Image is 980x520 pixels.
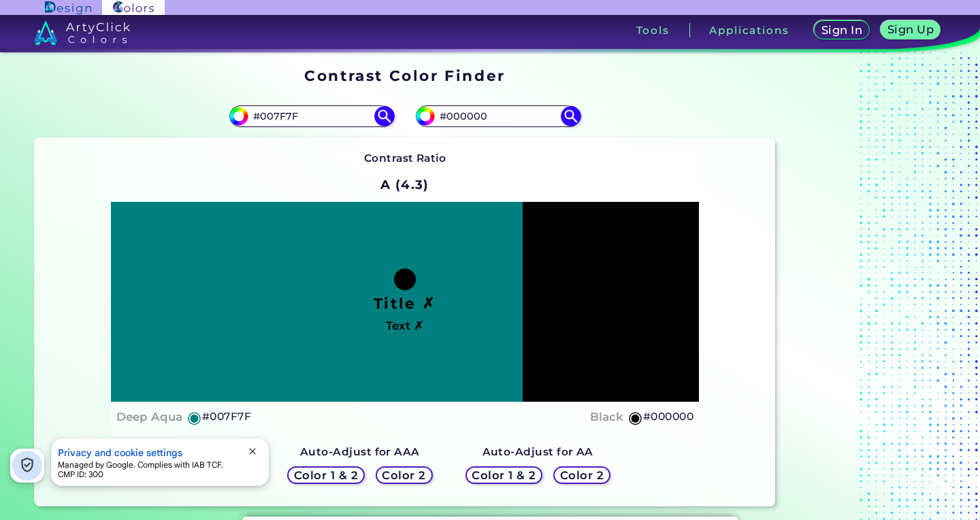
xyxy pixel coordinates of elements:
[561,106,581,126] img: icon search
[823,25,861,35] h5: Sign In
[248,107,375,125] input: type color 1..
[385,470,424,481] h5: Color 2
[304,65,505,86] h1: Contrast Color Finder
[374,106,395,126] img: icon search
[883,22,937,39] a: Sign Up
[300,445,420,458] strong: Auto-Adjust for AAA
[709,25,789,35] h3: Applications
[628,409,643,426] h5: ◉
[562,470,602,481] h5: Color 2
[643,408,693,426] h5: #000000
[364,152,446,164] strong: Contrast Ratio
[475,470,533,481] h5: Color 1 & 2
[297,470,355,481] h5: Color 1 & 2
[187,409,202,426] h5: ◉
[435,107,561,125] input: type color 2..
[590,407,623,427] h4: Black
[116,407,182,427] h4: Deep Aqua
[817,22,867,39] a: Sign In
[636,25,670,35] h3: Tools
[45,1,91,14] img: ArtyClick Design logo
[889,24,932,35] h5: Sign Up
[386,316,423,336] h4: Text ✗
[483,445,593,458] strong: Auto-Adjust for AA
[202,408,251,426] h5: #007F7F
[374,293,436,313] h1: Title ✗
[34,20,130,45] img: logo_artyclick_colors_white.svg
[374,170,435,200] h2: A (4.3)
[781,63,951,512] iframe: Advertisement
